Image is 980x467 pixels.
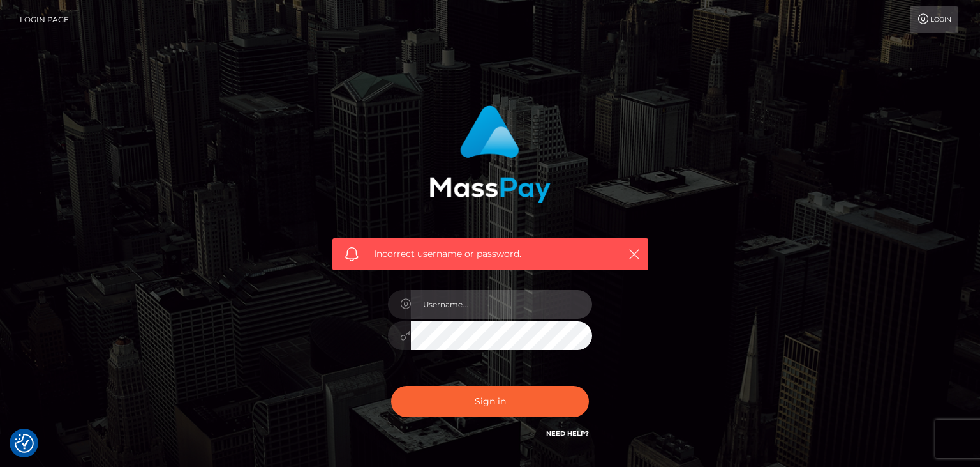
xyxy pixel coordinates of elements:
span: Incorrect username or password. [374,247,607,261]
a: Login Page [20,6,69,33]
img: MassPay Login [429,105,551,203]
button: Consent Preferences [15,434,34,453]
img: Revisit consent button [15,434,34,453]
input: Username... [411,290,592,319]
a: Need Help? [546,429,589,438]
a: Login [910,6,958,33]
button: Sign in [391,386,589,417]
